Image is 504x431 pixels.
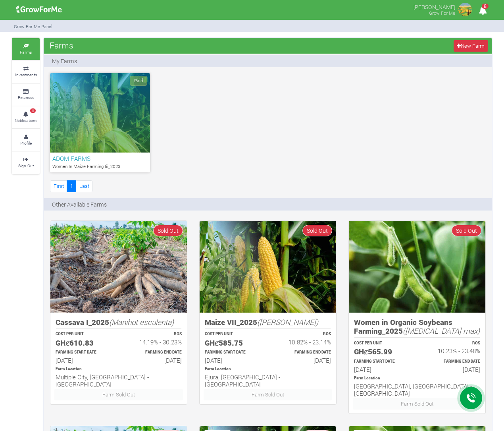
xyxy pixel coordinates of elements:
img: growforme image [50,221,187,313]
small: Grow For Me [429,10,455,16]
span: Sold Out [302,225,332,236]
p: Estimated Farming End Date [424,359,480,365]
h6: [DATE] [275,357,331,364]
a: Profile [12,129,40,151]
small: Investments [15,72,37,77]
h6: [DATE] [56,357,112,364]
p: Estimated Farming End Date [126,350,182,356]
span: Sold Out [452,225,481,236]
a: Last [76,180,92,192]
h6: 14.19% - 30.23% [126,338,182,346]
p: Location of Farm [354,375,480,381]
a: 8 [475,8,491,15]
h5: GHȼ585.75 [205,338,261,348]
i: ([PERSON_NAME]) [257,317,318,327]
h5: Cassava I_2025 [56,318,182,327]
h5: GHȼ565.99 [354,347,410,356]
i: Notifications [475,2,491,19]
a: Investments [12,61,40,83]
a: 8 Notifications [12,106,40,128]
a: Paid ADOM FARMS Women In Maize Farming Iii_2023 [50,73,150,172]
p: Estimated Farming Start Date [56,350,112,356]
img: growforme image [457,2,473,17]
img: growforme image [349,221,485,313]
h6: Multiple City, [GEOGRAPHIC_DATA] - [GEOGRAPHIC_DATA] [56,373,182,388]
span: Farms [48,37,75,53]
a: Farms [12,38,40,60]
span: Paid [130,76,147,86]
p: Women In Maize Farming Iii_2023 [52,163,148,170]
h6: [DATE] [126,357,182,364]
h6: [DATE] [424,366,480,373]
small: Finances [18,95,34,100]
nav: Page Navigation [50,180,92,192]
small: Sign Out [18,163,34,168]
h6: 10.82% - 23.14% [275,338,331,346]
h5: GHȼ610.83 [56,338,112,348]
small: Profile [20,140,32,146]
span: Sold Out [153,225,183,236]
a: New Farm [454,40,488,52]
p: Location of Farm [205,366,331,372]
a: 1 [67,180,76,192]
h6: [GEOGRAPHIC_DATA], [GEOGRAPHIC_DATA] - [GEOGRAPHIC_DATA] [354,383,480,397]
p: ROS [126,331,182,337]
p: ROS [424,340,480,346]
span: 8 [30,108,36,113]
p: COST PER UNIT [205,331,261,337]
img: growforme image [13,2,65,17]
p: ROS [275,331,331,337]
p: Estimated Farming Start Date [205,350,261,356]
h5: Maize VII_2025 [205,318,331,327]
p: Estimated Farming Start Date [354,359,410,365]
p: [PERSON_NAME] [414,2,455,11]
p: COST PER UNIT [354,340,410,346]
h6: [DATE] [354,366,410,373]
p: Other Available Farms [52,200,107,209]
h6: Ejura, [GEOGRAPHIC_DATA] - [GEOGRAPHIC_DATA] [205,373,331,388]
small: Farms [20,49,32,55]
img: growforme image [200,221,336,313]
small: Grow For Me Panel [14,23,52,29]
h6: 10.23% - 23.48% [424,347,480,354]
a: Finances [12,84,40,106]
h5: Women in Organic Soybeans Farming_2025 [354,318,480,336]
h6: [DATE] [205,357,261,364]
span: 8 [482,4,489,9]
i: ([MEDICAL_DATA] max) [403,326,480,336]
i: (Manihot esculenta) [109,317,174,327]
a: Sign Out [12,152,40,174]
p: Location of Farm [56,366,182,372]
p: COST PER UNIT [56,331,112,337]
p: Estimated Farming End Date [275,350,331,356]
p: My Farms [52,57,77,65]
a: First [50,180,67,192]
small: Notifications [15,118,37,123]
h6: ADOM FARMS [52,155,148,162]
